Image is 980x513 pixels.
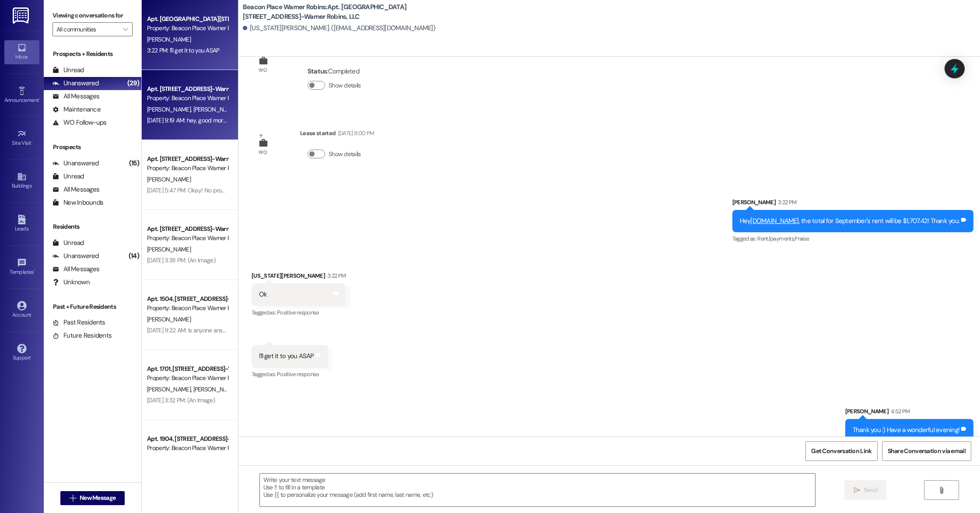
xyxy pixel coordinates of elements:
[147,294,228,304] div: Apt. 1504, [STREET_ADDRESS]-Warner Robins, LLC
[938,487,945,494] i: 
[147,234,228,243] div: Property: Beacon Place Warner Robins
[4,298,39,322] a: Account
[854,487,860,494] i: 
[52,318,105,327] div: Past Residents
[147,364,228,373] div: Apt. 1701, [STREET_ADDRESS]-Warner Robins, LLC
[252,368,328,380] div: Tagged as:
[259,352,314,361] div: I'll get it to you ASAP
[336,129,374,138] div: [DATE] 8:00 PM
[127,157,141,170] div: (15)
[853,426,960,435] div: Thank you :) Have a wonderful evening!
[60,491,125,505] button: New Message
[52,92,99,101] div: All Messages
[52,278,90,287] div: Unknown
[4,169,39,193] a: Buildings
[252,271,346,283] div: [US_STATE][PERSON_NAME]
[147,256,215,264] div: [DATE] 3:38 PM: (An Image)
[329,81,361,90] label: Show details
[125,77,141,90] div: (29)
[147,164,228,173] div: Property: Beacon Place Warner Robins
[147,24,228,33] div: Property: Beacon Place Warner Robins
[4,212,39,236] a: Leads
[52,198,103,207] div: New Inbounds
[252,306,346,319] div: Tagged as:
[147,105,193,113] span: [PERSON_NAME]
[243,3,418,21] b: Beacon Place Warner Robins: Apt. [GEOGRAPHIC_DATA][STREET_ADDRESS]-Warner Robins, LLC
[147,396,215,404] div: [DATE] 3:32 PM: (An Image)
[811,447,871,456] span: Get Conversation Link
[277,309,319,316] span: Positive response
[147,304,228,313] div: Property: Beacon Place Warner Robins
[147,35,191,43] span: [PERSON_NAME]
[147,443,228,453] div: Property: Beacon Place Warner Robins
[52,251,99,261] div: Unanswered
[147,245,191,253] span: [PERSON_NAME]
[805,441,877,461] button: Get Conversation Link
[193,105,237,113] span: [PERSON_NAME]
[776,198,796,207] div: 3:22 PM
[147,46,220,54] div: 3:22 PM: I'll get it to you ASAP
[147,385,193,393] span: [PERSON_NAME]
[750,216,798,225] a: [DOMAIN_NAME]
[147,116,493,124] div: [DATE] 9:19 AM: hey, good morning! wondering if anyone got the messages, calls, or maintenance no...
[31,139,33,145] span: •
[52,172,84,181] div: Unread
[56,22,119,36] input: All communities
[888,447,966,456] span: Share Conversation via email
[259,148,267,157] div: WO
[52,9,133,22] label: Viewing conversations for
[147,224,228,234] div: Apt. [STREET_ADDRESS]-Warner Robins, LLC
[147,14,228,24] div: Apt. [GEOGRAPHIC_DATA][STREET_ADDRESS]-Warner Robins, LLC
[44,302,141,311] div: Past + Future Residents
[147,315,191,323] span: [PERSON_NAME]
[147,186,236,194] div: [DATE] 5:47 PM: Okay! No problem!
[4,126,39,150] a: Site Visit •
[4,341,39,365] a: Support
[329,150,361,159] label: Show details
[123,26,128,33] i: 
[52,265,99,274] div: All Messages
[34,268,35,274] span: •
[147,154,228,164] div: Apt. [STREET_ADDRESS]-Warner Robins, LLC
[740,216,960,226] div: Hey , the total for September's rent will be $1,707.42! Thank you.
[52,66,84,75] div: Unread
[4,40,39,64] a: Inbox
[889,407,910,416] div: 4:52 PM
[80,493,115,503] span: New Message
[794,235,809,242] span: Praise
[70,495,76,502] i: 
[44,49,141,59] div: Prospects + Residents
[52,331,112,340] div: Future Residents
[845,407,974,419] div: [PERSON_NAME]
[126,249,141,263] div: (14)
[13,7,31,24] img: ResiDesk Logo
[193,385,237,393] span: [PERSON_NAME]
[882,441,971,461] button: Share Conversation via email
[52,185,99,194] div: All Messages
[147,326,280,334] div: [DATE] 9:22 AM: Is anyone answering phones [DATE]?
[277,370,319,378] span: Positive response
[44,143,141,152] div: Prospects
[52,79,99,88] div: Unanswered
[52,238,84,248] div: Unread
[864,485,877,495] span: Send
[4,255,39,279] a: Templates •
[52,105,101,114] div: Maintenance
[44,222,141,231] div: Residents
[325,271,346,280] div: 3:22 PM
[243,24,435,33] div: [US_STATE][PERSON_NAME]. ([EMAIL_ADDRESS][DOMAIN_NAME])
[147,434,228,443] div: Apt. 1904, [STREET_ADDRESS]-Warner Robins, LLC
[732,232,974,245] div: Tagged as:
[39,96,40,102] span: •
[300,129,374,141] div: Lease started
[308,67,327,76] b: Status
[147,373,228,383] div: Property: Beacon Place Warner Robins
[732,198,974,210] div: [PERSON_NAME]
[147,94,228,103] div: Property: Beacon Place Warner Robins
[147,175,191,183] span: [PERSON_NAME]
[844,480,887,500] button: Send
[259,66,267,75] div: WO
[147,84,228,94] div: Apt. [STREET_ADDRESS]-Warner Robins, LLC
[259,290,267,299] div: Ok
[308,65,364,78] div: : Completed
